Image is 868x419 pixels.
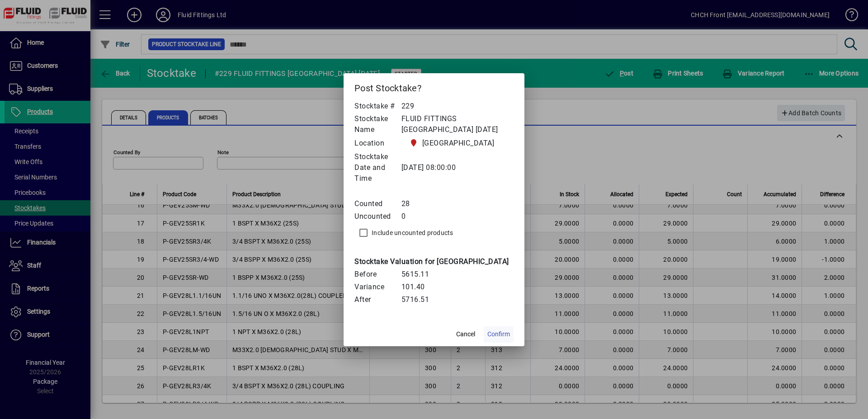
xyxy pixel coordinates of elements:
[401,151,514,185] td: [DATE] 08:00:00
[354,100,401,113] td: Stocktake #
[401,100,514,113] td: 229
[401,281,514,293] td: 101.40
[401,268,514,281] td: 5615.11
[487,330,510,339] span: Confirm
[401,113,514,136] td: FLUID FITTINGS [GEOGRAPHIC_DATA] [DATE]
[354,210,401,223] td: Uncounted
[354,257,509,266] b: Stocktake Valuation for [GEOGRAPHIC_DATA]
[422,138,495,149] span: [GEOGRAPHIC_DATA]
[354,136,401,151] td: Location
[406,137,509,150] span: CHRISTCHURCH
[451,326,480,343] button: Cancel
[354,113,401,136] td: Stocktake Name
[401,293,514,306] td: 5716.51
[370,228,453,237] label: Include uncounted products
[354,293,401,306] td: After
[354,198,401,210] td: Counted
[401,198,514,210] td: 28
[456,330,475,339] span: Cancel
[344,73,524,99] h2: Post Stocktake?
[354,268,401,281] td: Before
[484,326,514,343] button: Confirm
[354,151,401,185] td: Stocktake Date and Time
[354,281,401,293] td: Variance
[401,210,514,223] td: 0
